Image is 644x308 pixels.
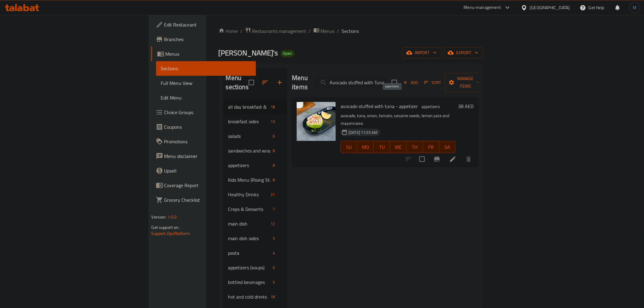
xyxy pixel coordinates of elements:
[268,191,277,198] div: items
[419,103,442,110] span: appetizers
[151,193,256,207] a: Grocery Checklist
[223,158,287,173] div: appetizers8
[270,250,277,256] span: 4
[156,90,256,105] a: Edit Menu
[268,119,277,124] span: 13
[164,21,251,28] span: Edit Restaurant
[268,220,277,227] div: items
[228,205,271,213] span: Creps & Desserts
[341,102,418,111] span: avocado stuffed with tuna - appetizer
[151,178,256,193] a: Coverage Report
[360,143,371,152] span: MO
[449,156,457,163] a: Edit menu item
[164,109,251,116] span: Choice Groups
[424,79,441,86] span: Sort
[223,231,287,246] div: main dish sides5
[228,147,271,154] span: sandwiches and wraps
[270,147,277,154] div: items
[223,187,287,202] div: Healthy Drinks21
[342,27,359,35] span: Sections
[408,49,437,57] span: import
[223,289,287,304] div: hot and cold drinks18
[420,78,445,87] span: Sort items
[228,278,271,286] span: bottled beverages
[228,264,271,271] div: appetizers (soups)
[270,148,277,154] span: 8
[407,141,423,153] button: TH
[401,78,420,87] span: Add item
[228,132,271,140] div: salads
[390,141,407,153] button: WE
[292,73,308,92] h2: Menu items
[393,143,404,152] span: WE
[164,123,251,131] span: Coupons
[270,162,277,169] div: items
[388,76,401,89] span: Select section
[228,220,268,227] div: main dish
[270,278,277,286] div: items
[151,47,256,61] a: Menus
[223,260,287,275] div: appetizers (soups)6
[346,130,380,135] span: [DATE] 11:55 AM
[164,196,251,204] span: Grocery Checklist
[464,4,501,11] div: Menu-management
[245,76,258,89] span: Select all sections
[416,153,429,166] span: Select to update
[297,102,336,141] img: avocado stuffed with tuna - appetizer
[156,61,256,76] a: Sections
[164,36,251,43] span: Branches
[530,4,570,11] div: [GEOGRAPHIC_DATA]
[270,132,277,140] div: items
[268,118,277,125] div: items
[272,75,287,90] button: Add section
[164,182,251,189] span: Coverage Report
[164,167,251,174] span: Upsell
[223,143,287,158] div: sandwiches and wraps8
[252,27,306,35] span: Restaurants management
[223,202,287,216] div: Creps & Desserts7
[268,294,277,300] span: 18
[151,163,256,178] a: Upsell
[223,129,287,143] div: salads6
[223,216,287,231] div: main dish12
[270,236,277,241] span: 5
[245,27,306,35] a: Restaurants management
[401,78,420,87] button: Add
[425,143,437,152] span: FR
[228,176,271,184] span: Kids Menu (Rising Stars)
[270,205,277,213] div: items
[321,27,335,35] span: Menus
[270,177,277,183] span: 8
[268,104,277,110] span: 18
[268,293,277,300] div: items
[458,102,474,110] h6: 38 AED
[228,103,268,110] span: all day breakfast & bagels
[309,27,311,35] li: /
[228,249,271,257] div: pasta
[151,149,256,163] a: Menu disclaimer
[341,141,357,153] button: SU
[228,191,268,198] span: Healthy Drinks
[341,112,456,127] p: avocado, tuna, onion, tomato, sesame seeds, lemon juice and mayonnaise.
[281,50,295,57] div: Open
[270,265,277,271] span: 6
[151,105,256,120] a: Choice Groups
[633,4,637,11] span: M
[228,162,271,169] span: appetizers
[161,94,251,101] span: Edit Menu
[152,213,166,221] span: Version:
[268,221,277,227] span: 12
[445,73,486,92] button: Manage items
[151,17,256,32] a: Edit Restaurant
[223,173,287,187] div: Kids Menu (Rising Stars)8
[403,47,442,58] button: import
[270,163,277,168] span: 8
[270,264,277,271] div: items
[409,143,421,152] span: TH
[376,143,388,152] span: TU
[337,27,339,35] li: /
[151,134,256,149] a: Promotions
[152,223,180,231] span: Get support on:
